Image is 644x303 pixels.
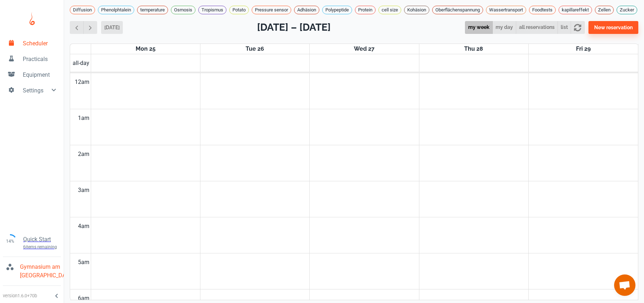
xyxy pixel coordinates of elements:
[529,6,556,14] div: Foodtests
[614,274,635,296] a: Chat öffnen
[137,6,168,14] div: temperature
[486,6,526,14] span: Wassertransport
[465,21,493,34] button: my week
[199,6,226,14] span: Tropismus
[432,6,483,14] div: Oberflächenspannung
[595,6,614,14] div: Zellen
[134,44,157,54] a: August 25, 2025
[73,73,91,91] div: 12am
[83,21,97,34] button: Next week
[77,253,91,271] div: 5am
[617,6,637,14] span: Zucker
[171,6,195,14] div: Osmosis
[77,217,91,235] div: 4am
[257,20,331,35] h2: [DATE] – [DATE]
[323,6,352,14] span: Polypeptide
[70,21,84,34] button: Previous week
[617,6,637,14] div: Zucker
[404,6,429,14] span: Kohäsion
[230,6,248,14] span: Potato
[294,6,319,14] div: Adhäsion
[101,21,123,34] button: [DATE]
[137,6,168,14] span: temperature
[229,6,249,14] div: Potato
[71,59,91,67] span: all-day
[559,6,592,14] div: kapillareffekt
[575,44,592,54] a: August 29, 2025
[98,6,134,14] div: Phenolphtalein
[378,6,401,14] div: cell size
[70,6,95,14] span: Diffusion
[571,21,585,34] button: refresh
[77,145,91,163] div: 2am
[559,6,592,14] span: kapillareffekt
[252,6,291,14] span: Pressure sensor
[404,6,429,14] div: Kohäsion
[463,44,485,54] a: August 28, 2025
[355,6,375,14] span: Protein
[171,6,195,14] span: Osmosis
[352,44,376,54] a: August 27, 2025
[198,6,226,14] div: Tropismus
[492,21,516,34] button: my day
[516,21,558,34] button: all reservations
[557,21,571,34] button: list
[252,6,291,14] div: Pressure sensor
[379,6,401,14] span: cell size
[244,44,266,54] a: August 26, 2025
[595,6,613,14] span: Zellen
[98,6,134,14] span: Phenolphtalein
[588,21,638,34] button: New reservation
[486,6,526,14] div: Wassertransport
[433,6,483,14] span: Oberflächenspannung
[294,6,319,14] span: Adhäsion
[77,181,91,199] div: 3am
[70,6,95,14] div: Diffusion
[355,6,376,14] div: Protein
[322,6,352,14] div: Polypeptide
[77,109,91,127] div: 1am
[529,6,555,14] span: Foodtests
